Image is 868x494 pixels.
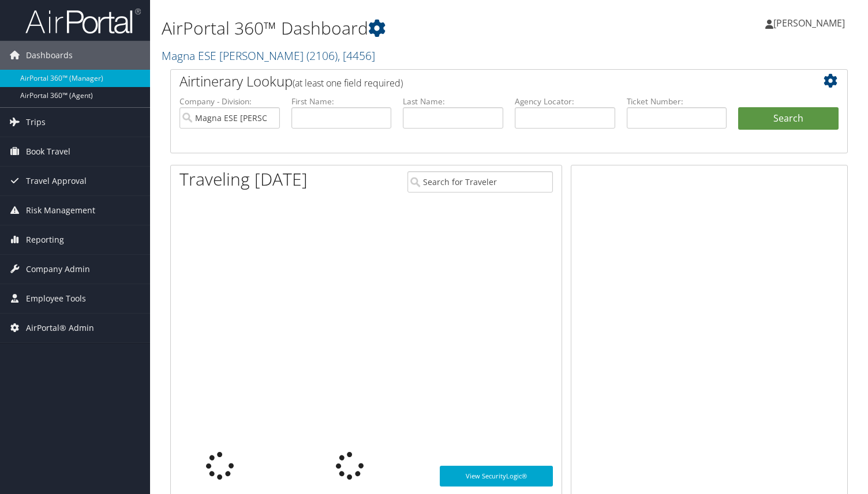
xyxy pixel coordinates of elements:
label: Company - Division: [179,96,280,107]
span: ( 2106 ) [306,48,338,63]
button: Search [738,107,839,130]
input: Search for Traveler [407,171,553,193]
label: Ticket Number: [627,96,727,107]
span: AirPortal® Admin [26,314,94,342]
span: Employee Tools [26,284,86,313]
span: Company Admin [26,255,90,284]
a: View SecurityLogic® [440,466,553,487]
span: Book Travel [26,137,70,166]
span: Trips [26,108,46,137]
h2: Airtinerary Lookup [179,71,782,91]
span: Travel Approval [26,167,87,195]
span: Reporting [26,225,64,254]
span: Dashboards [26,41,73,70]
a: [PERSON_NAME] [765,6,856,40]
a: Magna ESE [PERSON_NAME] [162,48,375,63]
span: , [ 4456 ] [338,48,375,63]
label: Agency Locator: [515,96,615,107]
span: (at least one field required) [293,77,403,89]
h1: Traveling [DATE] [179,167,308,191]
label: First Name: [291,96,392,107]
h1: AirPortal 360™ Dashboard [162,16,625,40]
span: Risk Management [26,196,95,225]
img: airportal-logo.png [25,7,141,35]
label: Last Name: [403,96,503,107]
span: [PERSON_NAME] [773,17,845,29]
